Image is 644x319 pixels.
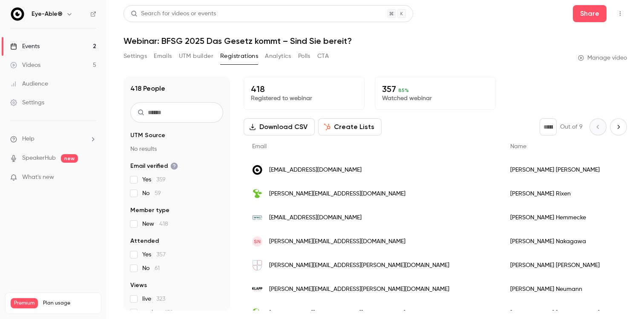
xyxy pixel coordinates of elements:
[142,295,165,303] span: live
[130,237,159,245] span: Attended
[269,261,449,270] span: [PERSON_NAME][EMAIL_ADDRESS][PERSON_NAME][DOMAIN_NAME]
[142,308,173,317] span: replay
[610,118,627,135] button: Next page
[318,118,382,135] button: Create Lists
[155,190,161,196] span: 59
[11,7,24,21] img: Eye-Able®
[130,83,165,94] h1: 418 People
[179,49,213,63] button: UTM builder
[252,213,262,223] img: wmg-wolfsburg.de
[382,94,489,103] p: Watched webinar
[156,177,166,183] span: 359
[22,173,54,182] span: What's new
[155,265,160,271] span: 61
[130,131,165,140] span: UTM Source
[156,296,165,302] span: 323
[269,309,405,318] span: [PERSON_NAME][EMAIL_ADDRESS][DOMAIN_NAME]
[22,135,34,144] span: Help
[159,221,168,227] span: 418
[11,298,38,308] span: Premium
[156,252,166,258] span: 357
[142,220,168,228] span: New
[251,84,357,94] p: 418
[10,61,40,69] div: Videos
[131,9,216,18] div: Search for videos or events
[252,165,262,175] img: eye-able.com
[252,308,262,319] img: meltingmind.de
[298,49,310,63] button: Polls
[142,175,166,184] span: Yes
[61,154,78,163] span: new
[130,145,223,153] p: No results
[130,281,147,290] span: Views
[269,237,405,246] span: [PERSON_NAME][EMAIL_ADDRESS][DOMAIN_NAME]
[130,162,178,170] span: Email verified
[573,5,607,22] button: Share
[10,80,48,88] div: Audience
[86,174,96,181] iframe: Noticeable Trigger
[124,49,147,63] button: Settings
[142,189,161,198] span: No
[265,49,291,63] button: Analytics
[10,98,44,107] div: Settings
[10,42,40,51] div: Events
[43,300,96,307] span: Plan usage
[382,84,489,94] p: 357
[269,190,405,198] span: [PERSON_NAME][EMAIL_ADDRESS][DOMAIN_NAME]
[269,213,362,222] span: [EMAIL_ADDRESS][DOMAIN_NAME]
[252,188,262,199] img: meltingmind.de
[10,135,96,144] li: help-dropdown-opener
[560,123,583,131] p: Out of 9
[165,310,173,316] span: 132
[398,87,409,93] span: 85 %
[142,250,166,259] span: Yes
[252,284,262,294] img: klapp-cosmetics.com
[142,264,160,273] span: No
[252,144,267,149] span: Email
[124,36,627,46] h1: Webinar: BFSG 2025 Das Gesetz kommt – Sind Sie bereit?
[578,54,627,62] a: Manage video
[32,10,63,18] h6: Eye-Able®
[317,49,329,63] button: CTA
[154,49,172,63] button: Emails
[220,49,258,63] button: Registrations
[510,144,526,149] span: Name
[22,154,56,163] a: SpeakerHub
[269,166,362,175] span: [EMAIL_ADDRESS][DOMAIN_NAME]
[269,285,449,294] span: [PERSON_NAME][EMAIL_ADDRESS][PERSON_NAME][DOMAIN_NAME]
[130,206,170,215] span: Member type
[244,118,315,135] button: Download CSV
[252,260,262,270] img: vg-edenkoben.de
[254,238,261,245] span: SN
[251,94,357,103] p: Registered to webinar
